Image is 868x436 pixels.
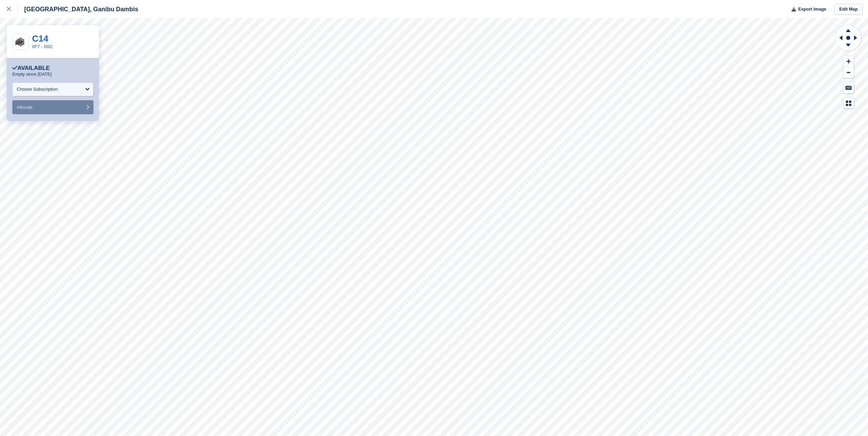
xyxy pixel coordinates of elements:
[17,105,32,110] span: Allocate
[843,82,854,93] button: Keyboard Shortcuts
[12,100,93,114] button: Allocate
[18,5,138,13] div: [GEOGRAPHIC_DATA], Ganibu Dambis
[17,86,58,93] div: Choose Subscription
[12,65,50,72] div: Available
[843,56,854,67] button: Zoom In
[788,4,826,15] button: Export Image
[835,4,863,15] a: Edit Map
[32,33,48,44] a: C14
[843,97,854,109] button: Map Legend
[32,44,53,49] a: 8FT - 6M2
[13,34,28,49] img: 8.jpg
[12,72,52,77] p: Empty since [DATE]
[798,6,826,13] span: Export Image
[843,67,854,78] button: Zoom Out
